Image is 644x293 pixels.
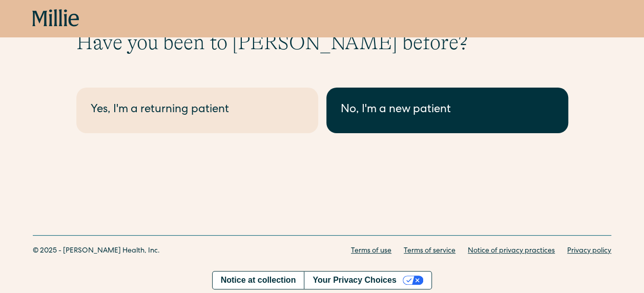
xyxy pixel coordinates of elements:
[76,88,318,133] a: Yes, I'm a returning patient
[33,246,160,257] div: © 2025 - [PERSON_NAME] Health, Inc.
[326,88,568,133] a: No, I'm a new patient
[304,271,431,289] button: Your Privacy Choices
[91,102,304,119] div: Yes, I'm a returning patient
[468,246,555,257] a: Notice of privacy practices
[76,30,568,55] h1: Have you been to [PERSON_NAME] before?
[404,246,455,257] a: Terms of service
[351,246,391,257] a: Terms of use
[341,102,554,119] div: No, I'm a new patient
[213,271,304,289] a: Notice at collection
[567,246,611,257] a: Privacy policy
